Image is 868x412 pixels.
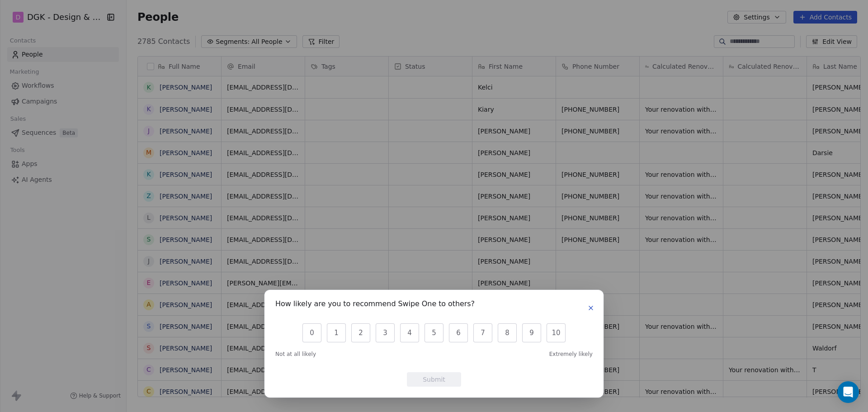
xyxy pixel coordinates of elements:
[302,323,321,342] button: 0
[400,323,419,342] button: 4
[376,323,395,342] button: 3
[549,350,593,358] span: Extremely likely
[498,323,517,342] button: 8
[547,323,566,342] button: 10
[473,323,492,342] button: 7
[425,323,443,342] button: 5
[407,372,461,387] button: Submit
[275,350,316,358] span: Not at all likely
[522,323,541,342] button: 9
[449,323,468,342] button: 6
[327,323,346,342] button: 1
[275,301,475,310] h1: How likely are you to recommend Swipe One to others?
[351,323,370,342] button: 2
